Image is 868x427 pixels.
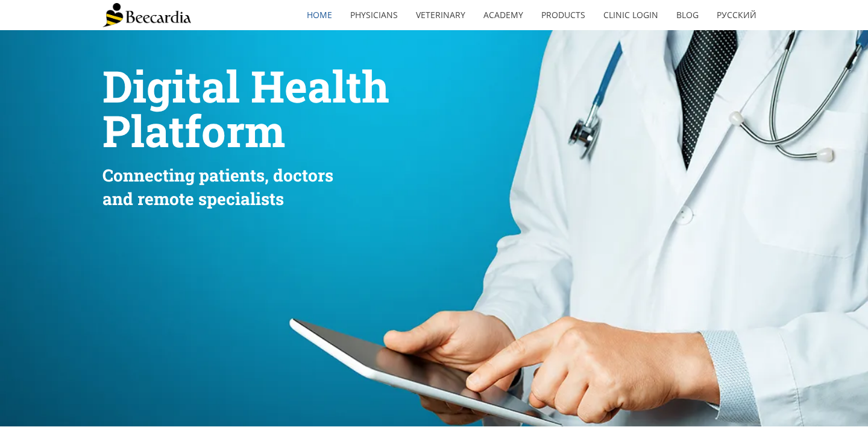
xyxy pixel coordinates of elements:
[474,1,532,29] a: Academy
[594,1,667,29] a: Clinic Login
[341,1,407,29] a: Physicians
[102,164,333,186] span: Connecting patients, doctors
[532,1,594,29] a: Products
[298,1,341,29] a: home
[102,3,191,27] img: Beecardia
[102,188,284,210] span: and remote specialists
[102,102,285,159] span: Platform
[667,1,708,29] a: Blog
[102,57,389,115] span: Digital Health
[708,1,766,29] a: Русский
[407,1,474,29] a: Veterinary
